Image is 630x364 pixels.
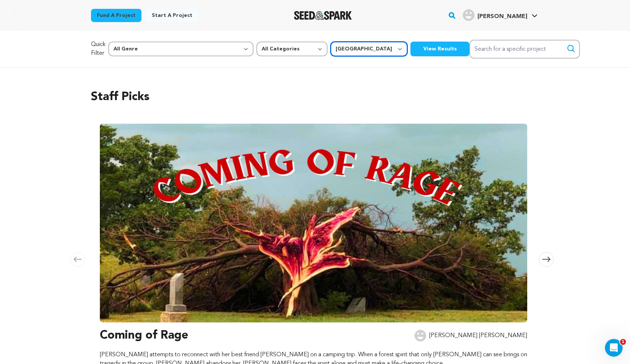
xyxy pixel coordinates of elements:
p: [PERSON_NAME] [PERSON_NAME] [429,331,527,340]
img: user.png [414,330,426,342]
h3: Coming of Rage [100,327,188,344]
a: Seed&Spark Homepage [294,11,352,20]
div: Hudson L.'s Profile [463,9,527,21]
img: user.png [463,9,475,21]
a: Hudson L.'s Profile [461,8,539,21]
a: Fund a project [91,9,141,22]
span: [PERSON_NAME] [477,14,527,20]
img: Seed&Spark Logo Dark Mode [294,11,352,20]
p: Quick Filter [91,40,105,58]
input: Search for a specific project [469,40,580,59]
span: 1 [620,339,626,345]
iframe: Intercom live chat [605,339,623,357]
a: Start a project [146,9,198,22]
button: View Results [410,42,469,56]
h2: Staff Picks [91,88,539,106]
img: Coming of Rage image [100,124,527,322]
span: Hudson L.'s Profile [461,8,539,23]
